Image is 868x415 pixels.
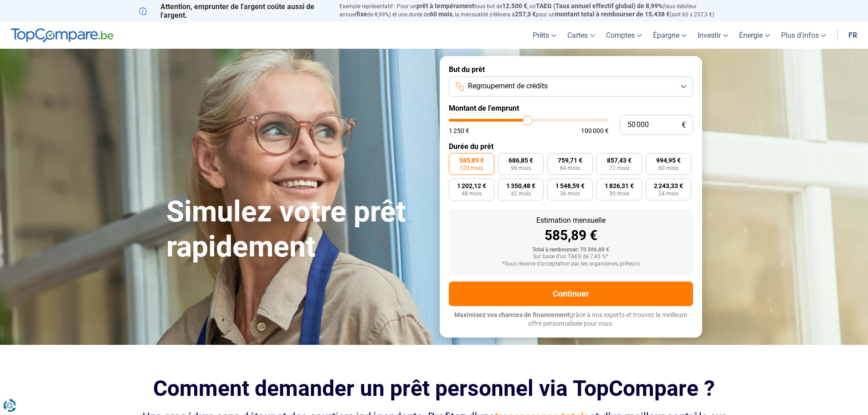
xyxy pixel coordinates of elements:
span: 1 250 € [449,128,469,134]
span: 12.500 € [502,2,527,10]
span: 24 mois [658,191,678,196]
span: 1 826,31 € [605,183,634,189]
span: 36 mois [560,191,580,196]
span: montant total à rembourser de 15.438 € [555,10,670,18]
a: Plus d'infos [776,22,832,49]
a: Prêts [527,22,562,49]
span: fixe [356,10,367,18]
span: 120 mois [460,165,483,171]
span: 994,95 € [656,157,681,164]
span: TAEG (Taux annuel effectif global) de 8,99% [536,2,663,10]
a: Cartes [562,22,601,49]
h1: Simulez votre prêt rapidement [166,195,429,265]
span: 585,89 € [459,157,484,164]
span: 60 mois [430,10,452,18]
span: 759,71 € [558,157,582,164]
span: 1 350,48 € [506,183,535,189]
div: Estimation mensuelle [456,217,686,224]
p: Attention, emprunter de l'argent coûte aussi de l'argent. [139,2,329,20]
button: Regroupement de crédits [449,77,693,97]
div: Total à rembourser: 70 306,80 € [456,247,686,253]
span: prêt à tempérament [416,2,474,10]
span: 100 000 € [581,128,609,134]
span: 1 548,59 € [555,183,585,189]
label: But du prêt [449,65,693,74]
h2: Comment demander un prêt personnel via TopCompare ? [139,376,729,401]
span: 2 243,33 € [654,183,683,189]
a: fr [843,22,863,49]
a: Énergie [734,22,776,49]
div: *Sous réserve d'acceptation par les organismes prêteurs [456,261,686,267]
a: Épargne [647,22,692,49]
p: Exemple représentatif : Pour un tous but de , un (taux débiteur annuel de 8,99%) et une durée de ... [339,2,729,19]
span: 30 mois [609,191,629,196]
span: 96 mois [511,165,531,171]
span: 84 mois [560,165,580,171]
div: Sur base d'un TAEG de 7,45 %* [456,254,686,260]
a: Investir [692,22,734,49]
img: TopCompare [11,28,113,43]
span: 72 mois [609,165,629,171]
label: Montant de l'emprunt [449,104,693,113]
span: 48 mois [462,191,482,196]
p: grâce à nos experts et trouvez la meilleure offre personnalisée pour vous. [449,311,693,328]
button: Continuer [449,282,693,306]
span: 257,3 € [515,10,536,18]
span: 1 202,12 € [457,183,486,189]
a: Comptes [601,22,647,49]
span: 60 mois [658,165,678,171]
span: Maximisez vos chances de financement [454,311,570,318]
label: Durée du prêt [449,142,693,151]
span: € [682,121,686,129]
span: Regroupement de crédits [468,81,548,91]
span: 857,43 € [607,157,632,164]
span: 42 mois [511,191,531,196]
span: 686,85 € [508,157,533,164]
div: 585,89 € [456,229,686,242]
